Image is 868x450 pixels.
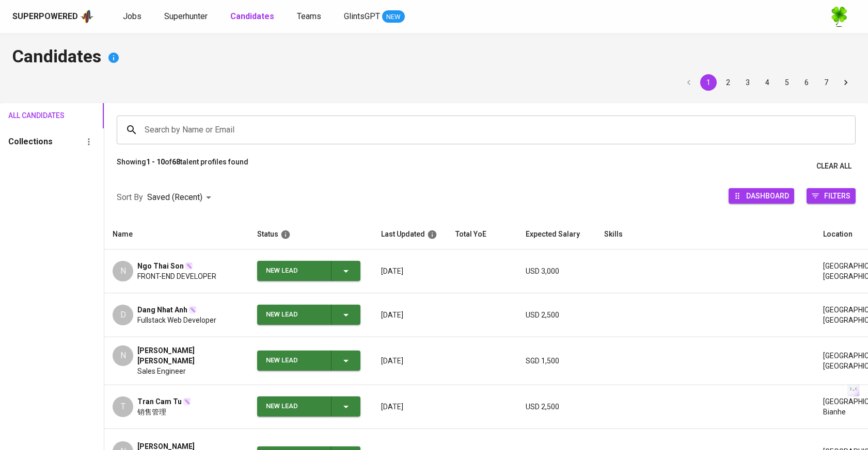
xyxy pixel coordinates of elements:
b: 68 [172,158,180,166]
a: Superhunter [164,10,210,23]
span: Ngo Thai Son [137,261,184,271]
div: D [113,305,133,325]
a: Teams [297,10,323,23]
span: Filters [824,189,850,203]
b: 1 - 10 [146,158,165,166]
p: SGD 1,500 [526,356,588,366]
span: Clear All [816,160,851,173]
button: Go to page 2 [720,74,736,91]
th: Status [249,220,373,249]
a: Candidates [230,10,276,23]
img: magic_wand.svg [188,306,197,314]
th: Expected Salary [517,220,596,249]
button: Clear All [812,157,856,176]
span: NEW [382,12,405,22]
p: [DATE] [381,266,439,276]
span: Fullstack Web Developer [137,315,216,325]
button: Go to page 7 [818,74,834,91]
img: magic_wand.svg [183,397,191,406]
img: magic_wand.svg [185,262,193,270]
button: Go to page 6 [798,74,815,91]
span: [PERSON_NAME] [PERSON_NAME] [137,345,241,366]
img: f9493b8c-82b8-4f41-8722-f5d69bb1b761.jpg [829,6,849,27]
span: Sales Engineer [137,366,186,376]
span: 销售管理 [137,407,166,417]
p: Sort By [117,191,143,204]
div: N [113,261,133,281]
span: Superhunter [164,11,208,21]
div: New Lead [266,305,323,325]
div: New Lead [266,261,323,281]
th: Last Updated [373,220,447,249]
button: page 1 [700,74,717,91]
span: Dashboard [746,189,789,203]
p: [DATE] [381,402,439,412]
span: GlintsGPT [344,11,380,21]
h6: Collections [8,135,53,149]
a: Jobs [123,10,144,23]
button: New Lead [257,305,360,325]
p: USD 2,500 [526,310,588,320]
button: Filters [807,188,856,204]
div: New Lead [266,351,323,371]
a: Superpoweredapp logo [12,9,94,24]
button: Go to page 4 [759,74,776,91]
p: [DATE] [381,356,439,366]
b: Candidates [230,11,274,21]
button: New Lead [257,396,360,416]
span: Dang Nhat Anh [137,305,187,315]
button: Go to next page [838,74,854,91]
h4: Candidates [12,45,856,70]
p: USD 2,500 [526,402,588,412]
div: T [113,396,133,417]
nav: pagination navigation [679,74,856,91]
p: USD 3,000 [526,266,588,276]
button: Go to page 5 [779,74,795,91]
span: FRONT-END DEVELOPER [137,271,216,281]
div: N [113,345,133,366]
th: Total YoE [447,220,517,249]
img: app logo [80,9,94,24]
span: Jobs [123,11,141,21]
p: Showing of talent profiles found [117,157,248,176]
span: Tran Cam Tu [137,396,182,407]
th: Skills [596,220,815,249]
span: Teams [297,11,321,21]
a: GlintsGPT NEW [344,10,405,23]
th: Name [104,220,249,249]
p: [DATE] [381,310,439,320]
button: New Lead [257,351,360,371]
div: New Lead [266,396,323,416]
div: Saved (Recent) [147,188,215,207]
button: Dashboard [729,188,794,204]
span: All Candidates [8,109,50,122]
div: Superpowered [12,11,78,23]
button: Go to page 3 [739,74,756,91]
p: Saved (Recent) [147,191,202,204]
button: New Lead [257,261,360,281]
